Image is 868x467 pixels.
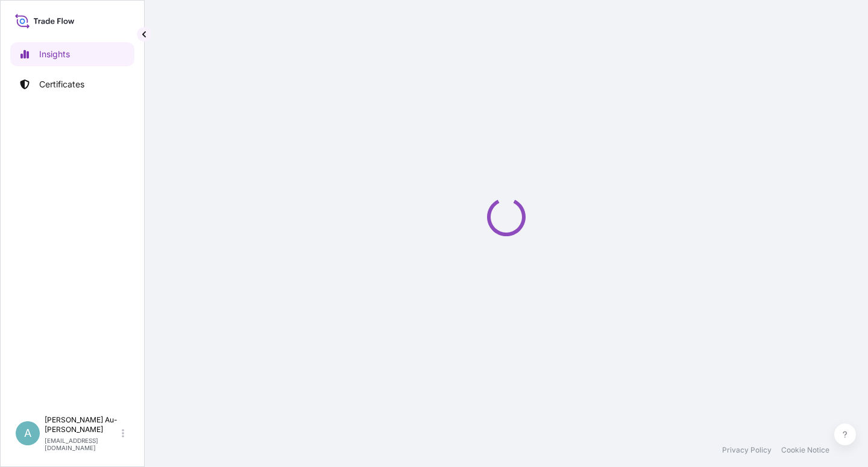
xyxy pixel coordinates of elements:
[10,42,134,66] a: Insights
[39,78,84,90] p: Certificates
[39,48,70,60] p: Insights
[10,72,134,96] a: Certificates
[24,427,31,439] span: A
[45,415,119,434] p: [PERSON_NAME] Au-[PERSON_NAME]
[781,445,829,455] a: Cookie Notice
[722,445,772,455] a: Privacy Policy
[45,437,119,451] p: [EMAIL_ADDRESS][DOMAIN_NAME]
